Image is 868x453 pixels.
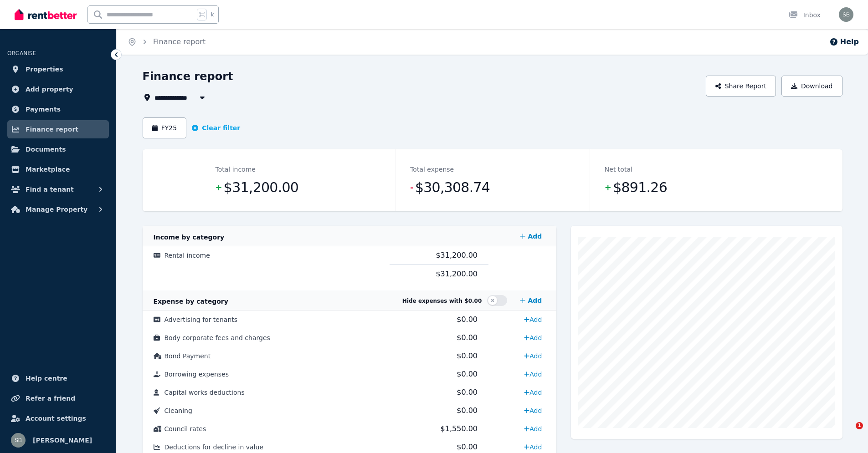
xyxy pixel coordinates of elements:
span: Borrowing expenses [164,371,229,378]
img: stephen bartley [11,433,26,448]
button: Share Report [706,76,776,97]
nav: Breadcrumb [117,29,216,55]
span: + [605,181,611,194]
h1: Finance report [143,69,233,84]
a: Add [520,331,545,345]
span: $0.00 [457,388,478,397]
a: Marketplace [7,160,109,178]
span: $0.00 [457,406,478,415]
a: Add [520,367,545,382]
a: Add [520,385,545,400]
span: - [410,181,413,194]
img: stephen bartley [839,7,853,22]
button: Download [781,76,842,97]
span: ORGANISE [7,50,36,56]
button: Help [829,36,859,47]
span: Bond Payment [164,352,211,360]
span: $31,200.00 [436,270,478,278]
span: $1,550.00 [441,424,478,433]
span: Body corporate fees and charges [164,334,270,341]
span: [PERSON_NAME] [33,435,92,446]
a: Add [516,227,545,245]
span: Cleaning [164,407,192,414]
span: Capital works deductions [164,389,245,396]
span: Refer a friend [26,393,75,404]
span: $30,308.74 [415,178,490,197]
dt: Total expense [410,164,454,175]
span: Payments [26,104,61,115]
button: Manage Property [7,200,109,219]
span: $31,200.00 [224,178,298,197]
span: Council rates [164,425,206,433]
span: Income by category [154,234,225,241]
span: $31,200.00 [436,251,478,260]
a: Add [520,312,545,327]
span: Account settings [26,413,86,424]
span: Help centre [26,373,67,384]
span: $0.00 [457,370,478,378]
a: Refer a friend [7,389,109,407]
button: Clear filter [192,123,240,132]
button: Find a tenant [7,180,109,199]
span: Documents [26,144,66,155]
iframe: Intercom live chat [837,422,859,444]
dt: Total income [216,164,256,175]
div: Inbox [789,10,821,20]
span: Deductions for decline in value [164,443,263,451]
span: Rental income [164,252,210,259]
span: Find a tenant [26,184,74,195]
span: $0.00 [457,443,478,451]
span: Marketplace [26,164,70,175]
span: + [216,181,222,194]
a: Payments [7,100,109,118]
span: Expense by category [154,298,228,305]
span: Manage Property [26,204,87,215]
img: RentBetter [15,8,77,21]
span: $891.26 [613,178,667,197]
a: Add [520,422,545,436]
a: Add property [7,80,109,98]
a: Properties [7,60,109,78]
a: Account settings [7,409,109,428]
span: Add property [26,84,73,95]
a: Add [520,349,545,363]
span: $0.00 [457,351,478,360]
a: Documents [7,140,109,158]
span: 1 [856,422,863,429]
span: Finance report [26,124,78,135]
a: Finance report [153,37,205,46]
button: FY25 [143,117,187,138]
span: Properties [26,64,63,75]
span: Advertising for tenants [164,316,238,323]
a: Help centre [7,369,109,387]
dt: Net total [605,164,632,175]
span: Hide expenses with $0.00 [402,298,482,304]
a: Finance report [7,120,109,138]
span: k [211,11,214,18]
a: Add [520,403,545,418]
span: $0.00 [457,333,478,342]
span: $0.00 [457,315,478,324]
a: Add [516,291,545,310]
